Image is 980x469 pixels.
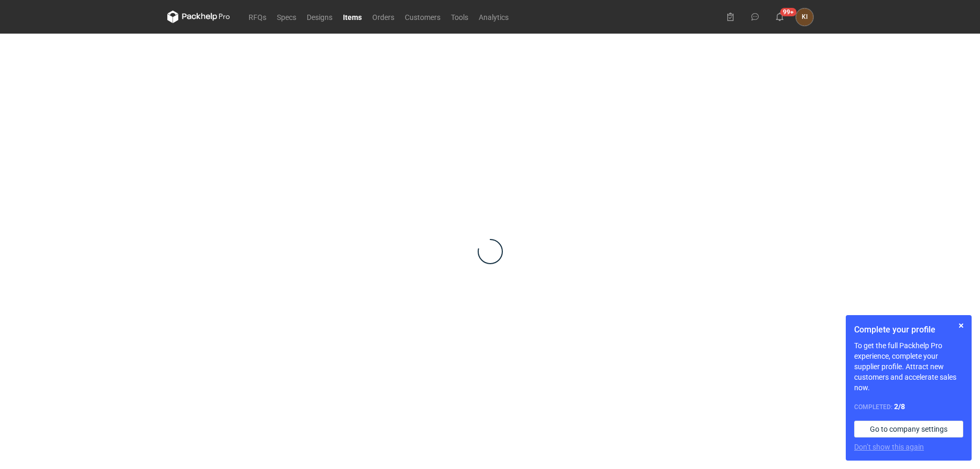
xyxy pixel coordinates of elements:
[446,11,473,23] a: Tools
[367,11,400,23] a: Orders
[894,402,905,411] strong: 2 / 8
[400,11,446,23] a: Customers
[854,442,924,452] button: Don’t show this again
[854,421,963,437] a: Go to company settings
[854,324,963,336] h1: Complete your profile
[955,319,967,332] button: Skip for now
[338,11,367,23] a: Items
[796,8,813,26] button: KI
[854,340,963,393] p: To get the full Packhelp Pro experience, complete your supplier profile. Attract new customers an...
[473,11,514,23] a: Analytics
[771,8,788,25] button: 99+
[796,8,813,26] div: Karolina Idkowiak
[272,11,301,23] a: Specs
[301,11,338,23] a: Designs
[243,11,272,23] a: RFQs
[854,401,963,412] div: Completed:
[167,11,230,23] svg: Packhelp Pro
